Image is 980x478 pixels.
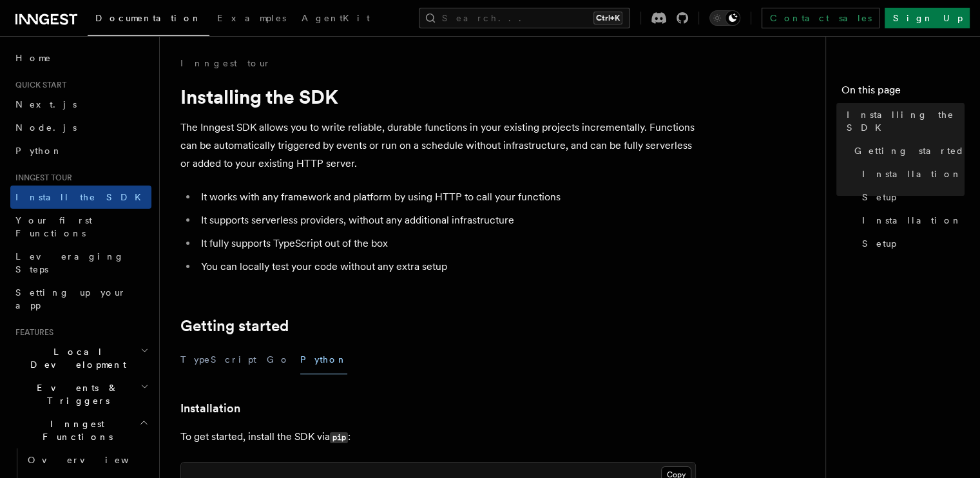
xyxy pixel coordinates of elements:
kbd: Ctrl+K [593,12,622,24]
a: Install the SDK [10,186,151,209]
li: It supports serverless providers, without any additional infrastructure [197,211,696,229]
span: Setup [862,191,896,204]
span: Next.js [15,99,77,110]
span: Quick start [10,80,66,90]
span: Examples [217,13,286,23]
li: You can locally test your code without any extra setup [197,258,696,276]
a: Documentation [88,4,209,36]
button: Events & Triggers [10,376,151,412]
span: Setup [862,237,896,250]
code: pip [330,432,348,443]
span: Python [15,146,62,156]
span: Node.js [15,122,77,133]
span: Setting up your app [15,287,126,311]
h1: Installing the SDK [180,85,696,108]
a: AgentKit [294,4,378,35]
button: Toggle dark mode [709,10,740,26]
a: Installation [180,399,240,417]
a: Getting started [849,139,965,162]
a: Installation [857,209,965,232]
span: Documentation [95,13,202,23]
button: Search...Ctrl+K [419,8,630,28]
button: Inngest Functions [10,412,151,448]
a: Examples [209,4,294,35]
button: TypeScript [180,345,256,374]
span: Local Development [10,345,140,371]
button: Go [267,345,290,374]
span: Inngest Functions [10,417,139,443]
a: Installing the SDK [841,103,965,139]
a: Overview [23,448,151,472]
a: Next.js [10,93,151,116]
a: Leveraging Steps [10,245,151,281]
span: Inngest tour [10,173,72,183]
a: Installation [857,162,965,186]
span: Installing the SDK [847,108,965,134]
span: Your first Functions [15,215,92,238]
p: The Inngest SDK allows you to write reliable, durable functions in your existing projects increme... [180,119,696,173]
span: Installation [862,214,962,227]
span: Features [10,327,53,338]
span: AgentKit [302,13,370,23]
span: Events & Triggers [10,381,140,407]
a: Sign Up [885,8,970,28]
span: Home [15,52,52,64]
li: It works with any framework and platform by using HTTP to call your functions [197,188,696,206]
a: Contact sales [762,8,879,28]
a: Setup [857,232,965,255]
a: Setup [857,186,965,209]
button: Local Development [10,340,151,376]
a: Python [10,139,151,162]
a: Inngest tour [180,57,271,70]
span: Leveraging Steps [15,251,124,274]
a: Setting up your app [10,281,151,317]
span: Getting started [854,144,965,157]
span: Overview [28,455,160,465]
a: Node.js [10,116,151,139]
a: Your first Functions [10,209,151,245]
span: Installation [862,167,962,180]
button: Python [300,345,347,374]
a: Getting started [180,317,289,335]
a: Home [10,46,151,70]
li: It fully supports TypeScript out of the box [197,234,696,253]
h4: On this page [841,82,965,103]
p: To get started, install the SDK via : [180,428,696,446]
span: Install the SDK [15,192,149,202]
